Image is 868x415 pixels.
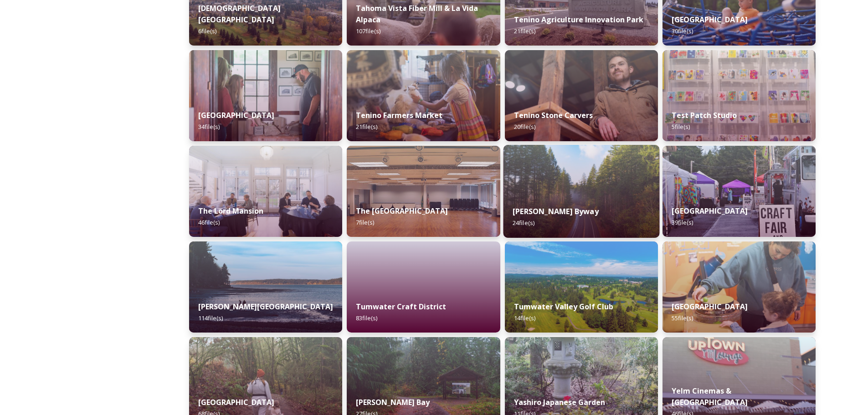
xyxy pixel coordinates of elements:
img: a51aaf82-af63-4aeb-957e-37e16699135b.jpg [505,50,658,141]
span: 20 file(s) [514,123,535,131]
img: 0b073fa5-c517-47ea-ae56-bfabb68f2d5a.jpg [503,145,659,238]
strong: The Lord Mansion [198,206,263,216]
span: 46 file(s) [198,218,220,226]
strong: Tenino Agriculture Innovation Park [514,15,643,25]
span: 34 file(s) [198,123,220,131]
span: 5 file(s) [672,123,690,131]
strong: [DEMOGRAPHIC_DATA][GEOGRAPHIC_DATA] [198,3,281,25]
span: 83 file(s) [356,314,377,322]
span: 24 file(s) [513,219,534,227]
span: 30 file(s) [672,27,693,35]
strong: Tenino Stone Carvers [514,110,593,120]
strong: Yashiro Japanese Garden [514,397,605,407]
strong: Tahoma Vista Fiber Mill & La Vida Alpaca [356,3,478,25]
span: 114 file(s) [198,314,223,322]
span: 14 file(s) [514,314,535,322]
span: 21 file(s) [514,27,535,35]
span: 107 file(s) [356,27,380,35]
strong: [GEOGRAPHIC_DATA] [672,206,748,216]
strong: Yelm Cinemas & [GEOGRAPHIC_DATA] [672,386,748,407]
span: 7 file(s) [356,218,374,226]
strong: [GEOGRAPHIC_DATA] [198,110,274,120]
strong: Tenino Farmers Market [356,110,442,120]
img: 77b56901-0d09-4d29-b015-c1471d758666.jpg [663,241,816,333]
strong: [GEOGRAPHIC_DATA] [672,15,748,25]
img: 5bb9c880-796a-4ada-b856-864337e98238.jpg [505,241,658,333]
strong: [PERSON_NAME][GEOGRAPHIC_DATA] [198,302,333,312]
strong: [GEOGRAPHIC_DATA] [672,302,748,312]
strong: [GEOGRAPHIC_DATA] [198,397,274,407]
span: 21 file(s) [356,123,377,131]
img: 46e5116a-1ba8-4f35-bb7e-10cec42b91af.jpg [663,146,816,237]
strong: [PERSON_NAME] Bay [356,397,430,407]
img: 11fa8236-7c90-41d1-9c4a-b6da5e3961cc.jpg [189,50,342,141]
img: 095ed75e-d386-4eb3-8d24-f7f971986483.jpg [347,146,500,237]
strong: Tumwater Valley Golf Club [514,302,613,312]
img: 6ed22637-aa58-4bd3-a932-77abacef60bd.jpg [189,146,342,237]
strong: The [GEOGRAPHIC_DATA] [356,206,448,216]
strong: Test Patch Studio [672,110,737,120]
img: 1a77ade4-0848-415a-add1-0d56a8c304b2.jpg [347,50,500,141]
span: 39 file(s) [672,218,693,226]
span: 55 file(s) [672,314,693,322]
strong: Tumwater Craft District [356,302,446,312]
span: 6 file(s) [198,27,216,35]
strong: [PERSON_NAME] Byway [513,206,599,216]
img: 7d9a1385-3ee1-43b3-996d-8b1f7b57f4c5.jpg [189,241,342,333]
img: 2415f38a-ee7e-41b9-a3d4-e0e67ac563dc.jpg [663,50,816,141]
